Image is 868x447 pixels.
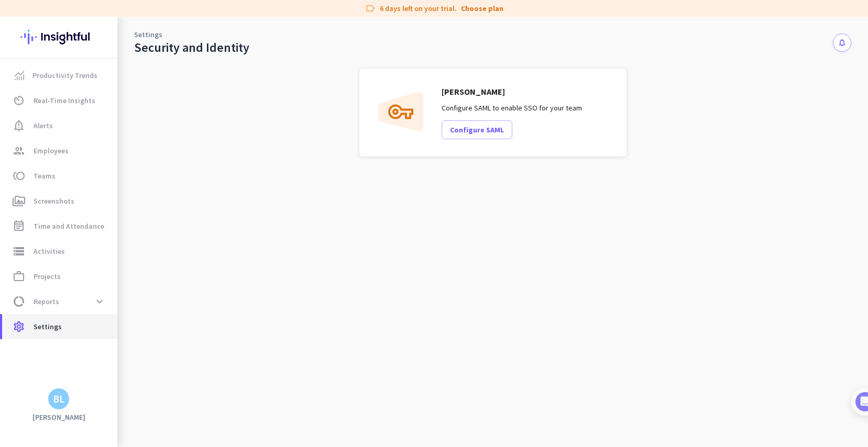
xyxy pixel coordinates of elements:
[13,320,25,333] i: settings
[442,120,512,139] button: Configure SAML
[461,3,503,14] a: Choose plan
[2,289,117,314] a: data_usageReportsexpand_more
[2,188,117,214] a: perm_mediaScreenshots
[442,86,608,97] div: [PERSON_NAME]
[838,38,847,47] i: notifications
[2,264,117,289] a: work_outlineProjects
[450,125,504,135] span: Configure SAML
[13,119,25,132] i: notification_important
[2,239,117,264] a: storageActivities
[134,29,162,40] a: Settings
[32,69,97,82] span: Productivity Trends
[13,220,25,232] i: event_note
[378,92,423,131] img: SAML.svg
[13,94,25,107] i: av_timer
[13,144,25,157] i: group
[34,144,69,157] span: Employees
[34,245,65,258] span: Activities
[13,270,25,283] i: work_outline
[34,119,53,132] span: Alerts
[34,320,62,333] span: Settings
[53,394,65,404] div: BL
[2,138,117,163] a: groupEmployees
[2,214,117,239] a: event_noteTime and Attendance
[34,270,61,283] span: Projects
[833,33,851,52] button: notifications
[34,170,56,182] span: Teams
[13,295,25,308] i: data_usage
[13,170,25,182] i: toll
[2,314,117,339] a: settingsSettings
[365,3,376,14] i: label
[20,17,97,58] img: Insightful logo
[34,195,74,207] span: Screenshots
[34,295,59,308] span: Reports
[13,195,25,207] i: perm_media
[2,113,117,138] a: notification_importantAlerts
[15,71,24,80] img: menu-item
[90,292,109,311] button: expand_more
[34,220,104,232] span: Time and Attendance
[2,163,117,188] a: tollTeams
[442,103,608,113] div: Configure SAML to enable SSO for your team
[2,63,117,88] a: menu-itemProductivity Trends
[134,40,249,55] div: Security and Identity
[2,88,117,113] a: av_timerReal-Time Insights
[13,245,25,258] i: storage
[34,94,95,107] span: Real-Time Insights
